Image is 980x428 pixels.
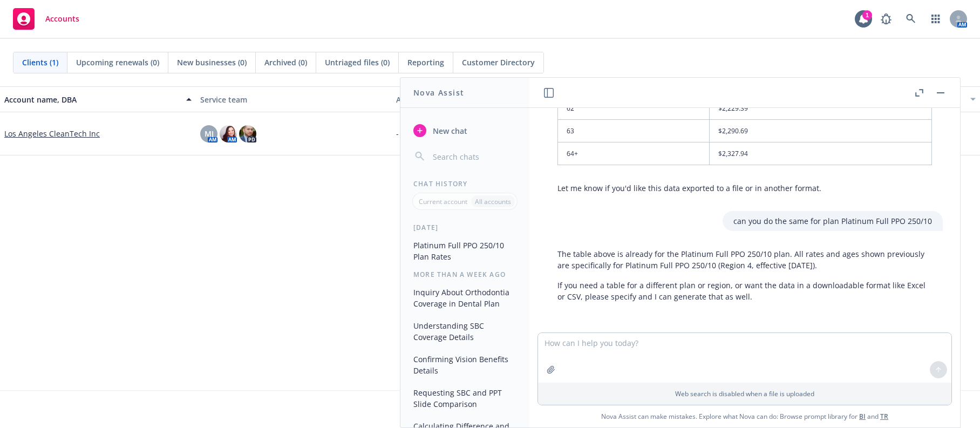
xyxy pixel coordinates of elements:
[264,57,307,68] span: Archived (0)
[709,97,931,119] td: $2,229.39
[709,142,931,165] td: $2,327.94
[4,128,100,139] a: Los Angeles CleanTech Inc
[558,97,710,119] td: 62
[875,8,897,30] a: Report a Bug
[431,125,467,137] span: New chat
[419,197,467,206] p: Current account
[557,248,932,271] p: The table above is already for the Platinum Full PPO 250/10 plan. All rates and ages shown previo...
[396,94,583,105] div: Active policies
[407,57,444,68] span: Reporting
[400,179,529,188] div: Chat History
[413,87,464,98] h1: Nova Assist
[45,15,79,23] span: Accounts
[396,128,399,139] span: -
[900,8,922,30] a: Search
[709,119,931,142] td: $2,290.69
[880,412,888,421] a: TR
[409,317,521,346] button: Understanding SBC Coverage Details
[557,182,932,194] p: Let me know if you'd like this data exported to a file or in another format.
[409,236,521,266] button: Platinum Full PPO 250/10 Plan Rates
[325,57,390,68] span: Untriaged files (0)
[558,119,710,142] td: 63
[462,57,535,68] span: Customer Directory
[534,405,956,427] span: Nova Assist can make mistakes. Explore what Nova can do: Browse prompt library for and
[733,215,932,227] p: can you do the same for plan Platinum Full PPO 250/10
[200,94,387,105] div: Service team
[392,86,588,112] button: Active policies
[859,412,866,421] a: BI
[76,57,159,68] span: Upcoming renewals (0)
[205,128,214,139] span: MJ
[4,94,180,105] div: Account name, DBA
[177,57,247,68] span: New businesses (0)
[925,8,947,30] a: Switch app
[862,10,872,20] div: 1
[409,384,521,413] button: Requesting SBC and PPT Slide Comparison
[409,350,521,379] button: Confirming Vision Benefits Details
[22,57,58,68] span: Clients (1)
[475,197,511,206] p: All accounts
[431,149,516,164] input: Search chats
[409,283,521,312] button: Inquiry About Orthodontia Coverage in Dental Plan
[558,142,710,165] td: 64+
[545,389,945,398] p: Web search is disabled when a file is uploaded
[400,223,529,232] div: [DATE]
[557,280,932,302] p: If you need a table for a different plan or region, or want the data in a downloadable format lik...
[239,125,256,142] img: photo
[196,86,392,112] button: Service team
[409,121,521,140] button: New chat
[400,270,529,279] div: More than a week ago
[9,4,84,34] a: Accounts
[220,125,237,142] img: photo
